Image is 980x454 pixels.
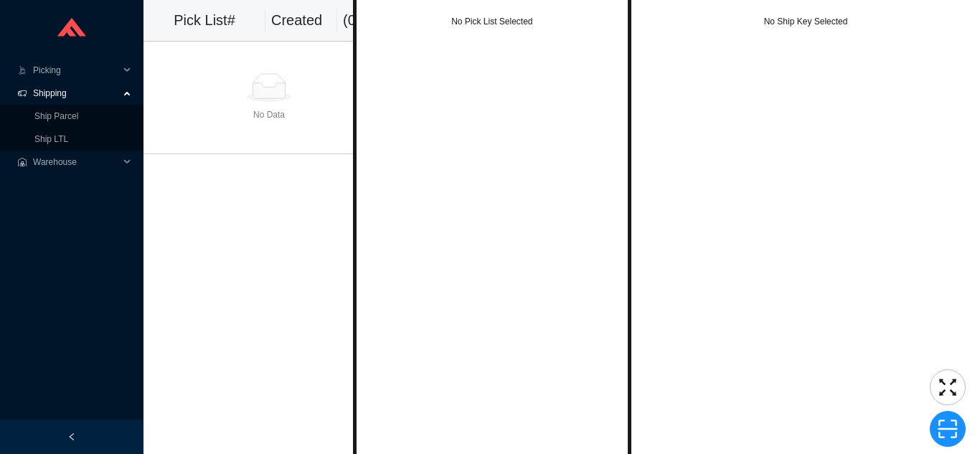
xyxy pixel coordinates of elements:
button: scan [930,411,966,447]
span: Warehouse [33,151,119,174]
span: scan [930,418,965,440]
span: left [67,432,76,441]
span: fullscreen [930,377,965,398]
span: Picking [33,59,119,82]
a: Ship Parcel [34,111,78,121]
div: No Ship Key Selected [631,14,980,29]
div: No Pick List Selected [357,14,628,29]
button: fullscreen [930,369,966,405]
span: Shipping [33,82,119,105]
div: No Data [149,108,389,122]
div: ( 0 ) [343,9,389,32]
a: Ship LTL [34,134,68,144]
